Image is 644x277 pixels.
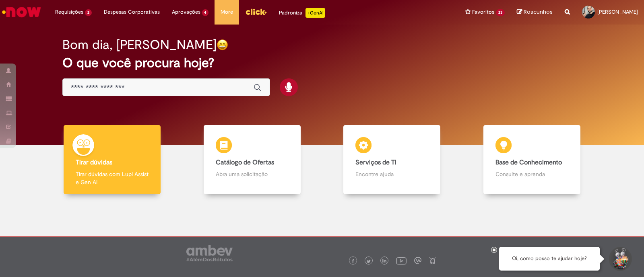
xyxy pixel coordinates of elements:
[382,259,386,264] img: logo_footer_linkedin.png
[355,158,396,166] b: Serviços de TI
[62,38,217,52] h2: Bom dia, [PERSON_NAME]
[496,9,505,16] span: 23
[186,245,233,261] img: logo_footer_ambev_rotulo_gray.png
[76,158,112,166] b: Tirar dúvidas
[217,39,228,51] img: happy-face.png
[322,125,462,195] a: Serviços de TI Encontre ajuda
[495,170,568,178] p: Consulte e aprenda
[462,125,602,195] a: Base de Conhecimento Consulte e aprenda
[305,8,325,18] p: +GenAi
[172,8,200,16] span: Aprovações
[517,8,553,16] a: Rascunhos
[499,247,600,271] div: Oi, como posso te ajudar hoje?
[202,9,209,16] span: 4
[104,8,160,16] span: Despesas Corporativas
[62,56,582,70] h2: O que você procura hoje?
[182,125,322,195] a: Catálogo de Ofertas Abra uma solicitação
[414,257,421,264] img: logo_footer_workplace.png
[216,158,274,166] b: Catálogo de Ofertas
[245,6,267,18] img: click_logo_yellow_360x200.png
[429,257,436,264] img: logo_footer_naosei.png
[221,8,233,16] span: More
[216,170,289,178] p: Abra uma solicitação
[279,8,325,18] div: Padroniza
[351,259,355,263] img: logo_footer_facebook.png
[55,8,83,16] span: Requisições
[367,259,371,263] img: logo_footer_twitter.png
[608,247,632,271] button: Iniciar Conversa de Suporte
[472,8,494,16] span: Favoritos
[85,9,92,16] span: 2
[42,125,182,195] a: Tirar dúvidas Tirar dúvidas com Lupi Assist e Gen Ai
[1,4,42,20] img: ServiceNow
[76,170,149,186] p: Tirar dúvidas com Lupi Assist e Gen Ai
[495,158,562,166] b: Base de Conhecimento
[524,8,553,16] span: Rascunhos
[396,255,407,266] img: logo_footer_youtube.png
[597,8,638,15] span: [PERSON_NAME]
[355,170,428,178] p: Encontre ajuda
